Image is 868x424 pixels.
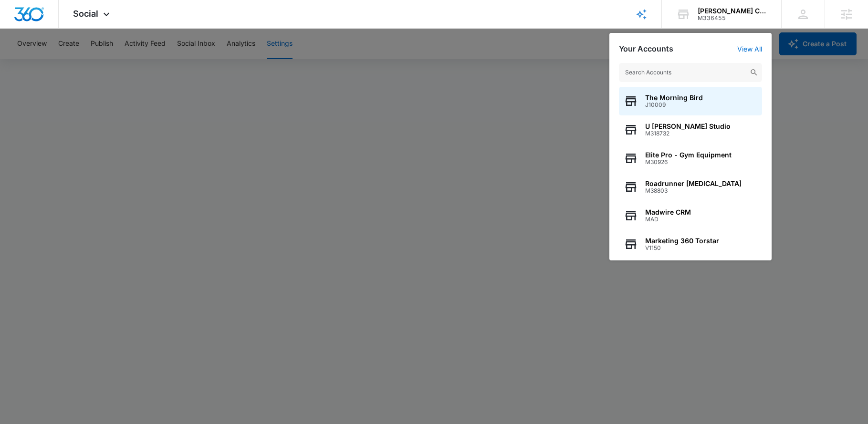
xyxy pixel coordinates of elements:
[619,144,762,173] button: Elite Pro - Gym EquipmentM30926
[619,201,762,230] button: Madwire CRMMAD
[698,7,767,15] div: account name
[645,180,742,187] span: Roadrunner [MEDICAL_DATA]
[619,230,762,259] button: Marketing 360 TorstarV1150
[645,159,732,165] span: M30926
[619,44,673,53] h2: Your Accounts
[73,9,98,19] span: Social
[698,15,767,21] div: account id
[619,173,762,201] button: Roadrunner [MEDICAL_DATA]M38803
[645,187,742,194] span: M38803
[645,216,691,223] span: MAD
[645,245,719,251] span: V1150
[619,115,762,144] button: U [PERSON_NAME] StudioM318732
[645,123,731,130] span: U [PERSON_NAME] Studio
[645,94,703,102] span: The Morning Bird
[619,63,762,82] input: Search Accounts
[645,130,731,137] span: M318732
[645,151,732,159] span: Elite Pro - Gym Equipment
[645,237,719,245] span: Marketing 360 Torstar
[619,87,762,115] button: The Morning BirdJ10009
[645,102,703,108] span: J10009
[645,208,691,216] span: Madwire CRM
[737,45,762,53] a: View All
